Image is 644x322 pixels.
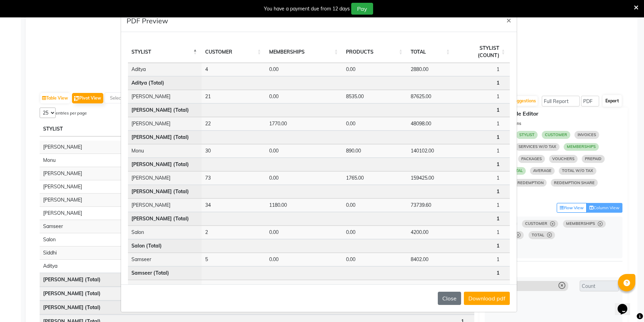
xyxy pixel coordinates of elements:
[128,117,202,130] td: [PERSON_NAME]
[202,144,266,157] td: 30
[128,171,202,184] td: [PERSON_NAME]
[128,41,202,63] th: STYLIST: Activate to invert sorting
[343,117,407,130] td: 0.00
[343,171,407,184] td: 1765.00
[343,253,407,266] td: 0.00
[454,76,509,90] td: 1
[202,171,266,184] td: 73
[407,171,454,184] td: 159425.00
[202,253,266,266] td: 5
[128,266,202,280] td: Samseer (Total)
[128,130,202,144] td: [PERSON_NAME] (Total)
[266,171,343,184] td: 0.00
[407,90,454,103] td: 87625.00
[264,5,350,13] div: You have a payment due from 12 days
[454,280,509,293] td: 1
[128,280,202,293] td: Siddhi
[454,117,509,130] td: 1
[202,280,266,293] td: 6
[205,49,232,55] span: CUSTOMER
[128,157,202,171] td: [PERSON_NAME] (Total)
[269,49,305,55] span: MEMBERSHIPS
[346,49,373,55] span: PRODUCTS
[266,63,343,76] td: 0.00
[454,130,509,144] td: 1
[407,280,454,293] td: 2950.00
[464,292,510,305] button: Download pdf
[128,239,202,253] td: Salon (Total)
[343,90,407,103] td: 8535.00
[438,292,461,305] button: Close
[407,63,454,76] td: 2880.00
[266,226,343,239] td: 0.00
[407,41,454,63] th: TOTAL: Activate to sort
[266,90,343,103] td: 0.00
[343,226,407,239] td: 0.00
[128,198,202,212] td: [PERSON_NAME]
[202,63,266,76] td: 4
[202,90,266,103] td: 21
[128,103,202,117] td: [PERSON_NAME] (Total)
[506,15,511,25] span: ×
[128,76,202,90] td: Aditya (Total)
[202,198,266,212] td: 34
[615,294,637,315] iframe: chat widget
[127,16,168,26] h5: PDF Preview
[454,171,509,184] td: 1
[407,117,454,130] td: 48098.00
[351,3,373,15] button: Pay
[454,239,509,253] td: 1
[128,212,202,226] td: [PERSON_NAME] (Total)
[501,10,517,30] button: Close
[454,90,509,103] td: 1
[454,184,509,198] td: 1
[128,184,202,198] td: [PERSON_NAME] (Total)
[131,49,151,55] span: STYLIST
[454,253,509,266] td: 1
[454,212,509,226] td: 1
[343,198,407,212] td: 0.00
[407,198,454,212] td: 73739.60
[128,226,202,239] td: Salon
[407,253,454,266] td: 8402.00
[454,226,509,239] td: 1
[343,41,407,63] th: PRODUCTS: Activate to sort
[454,157,509,171] td: 1
[266,280,343,293] td: 2950.00
[266,41,343,63] th: MEMBERSHIPS: Activate to sort
[128,63,202,76] td: Aditya
[454,198,509,212] td: 1
[266,117,343,130] td: 1770.00
[411,49,426,55] span: TOTAL
[454,41,509,63] th: STYLIST (COUNT): Activate to sort
[454,63,509,76] td: 1
[343,63,407,76] td: 0.00
[407,226,454,239] td: 4200.00
[343,144,407,157] td: 890.00
[266,198,343,212] td: 1180.00
[202,41,266,63] th: CUSTOMER: Activate to sort
[266,144,343,157] td: 0.00
[407,144,454,157] td: 140102.00
[128,144,202,157] td: Monu
[128,253,202,266] td: Samseer
[478,45,499,58] span: STYLIST (COUNT)
[454,144,509,157] td: 1
[454,103,509,117] td: 1
[202,226,266,239] td: 2
[202,117,266,130] td: 22
[454,266,509,280] td: 1
[343,280,407,293] td: 0.00
[266,253,343,266] td: 0.00
[128,90,202,103] td: [PERSON_NAME]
